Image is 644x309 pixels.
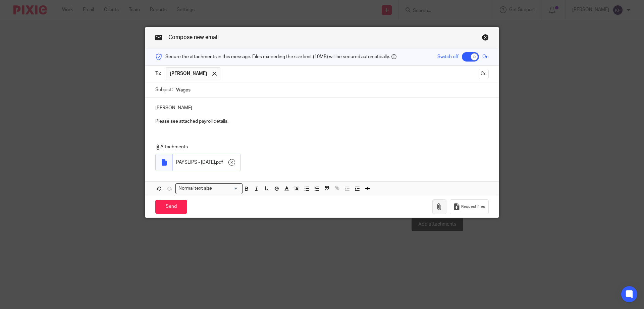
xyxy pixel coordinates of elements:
div: Search for option [175,183,243,194]
span: Secure the attachments in this message. Files exceeding the size limit (10MB) will be secured aut... [165,53,390,60]
p: Attachments [155,144,479,150]
input: Search for option [214,185,238,192]
label: Subject: [155,86,173,93]
span: Normal text size [177,185,214,192]
span: On [482,53,489,60]
div: . [173,154,240,171]
input: Send [155,200,187,214]
p: Please see attached payroll details. [155,118,489,125]
p: [PERSON_NAME] [155,105,489,111]
span: Switch off [437,53,459,60]
span: pdf [216,159,223,166]
span: PAYSLIPS - [DATE] [176,159,215,166]
a: Close this dialog window [482,34,489,43]
label: To: [155,70,163,77]
span: [PERSON_NAME] [170,70,207,77]
button: Cc [479,69,489,79]
span: Compose new email [168,35,219,40]
button: Request files [450,199,489,215]
span: Request files [461,204,485,209]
